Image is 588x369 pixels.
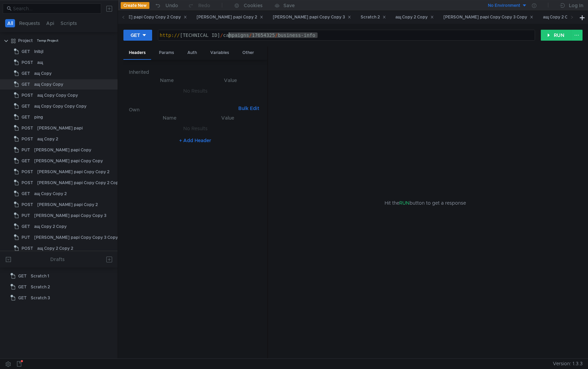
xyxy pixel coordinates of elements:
[176,136,214,145] button: + Add Header
[273,14,351,21] div: [PERSON_NAME] papi Copy Copy 3
[22,232,30,243] span: PUT
[34,68,52,79] div: ащ Copy
[22,68,30,79] span: GET
[129,68,262,76] h6: Inherited
[199,114,256,122] th: Value
[361,14,386,21] div: Scratch 2
[121,2,149,9] button: Create New
[37,200,98,210] div: [PERSON_NAME] papi Copy 2
[34,156,103,166] div: [PERSON_NAME] papi Copy Copy
[553,359,583,369] span: Version: 1.3.3
[199,76,262,84] th: Value
[22,79,30,90] span: GET
[22,101,30,111] span: GET
[569,1,583,10] div: Log In
[22,112,30,122] span: GET
[34,46,43,57] div: lnlbjl
[37,123,83,133] div: [PERSON_NAME] papi
[443,14,533,21] div: [PERSON_NAME] papi Copy Copy 3 Copy
[182,46,202,59] div: Auth
[5,19,15,27] button: All
[34,189,67,199] div: ащ Copy Copy 2
[37,90,78,100] div: ащ Copy Copy Copy
[22,156,30,166] span: GET
[134,76,199,84] th: Name
[22,90,33,100] span: POST
[31,293,50,303] div: Scratch 3
[385,199,466,207] span: Hit the button to get a response
[236,104,262,112] button: Bulk Edit
[58,19,79,27] button: Scripts
[18,271,27,281] span: GET
[22,221,30,232] span: GET
[183,125,208,132] nz-embed-empty: No Results
[18,36,33,46] div: Project
[205,46,235,59] div: Variables
[34,232,118,243] div: [PERSON_NAME] papi Copy Copy 3 Copy
[165,1,178,10] div: Undo
[197,14,263,21] div: [PERSON_NAME] papi Copy 2
[13,5,97,12] input: Search...
[22,243,33,254] span: POST
[44,19,56,27] button: Api
[543,14,585,21] div: ащ Copy 2 Copy 2
[488,2,520,9] div: No Environment
[399,200,410,206] span: RUN
[22,57,33,68] span: POST
[129,106,236,114] h6: Own
[22,200,33,210] span: POST
[31,271,49,281] div: Scratch 1
[183,88,208,94] nz-embed-empty: No Results
[541,30,571,41] button: RUN
[37,243,73,254] div: ащ Copy 2 Copy 2
[123,30,152,41] button: GET
[22,178,33,188] span: POST
[131,31,140,39] div: GET
[140,114,199,122] th: Name
[22,167,33,177] span: POST
[198,1,210,10] div: Redo
[22,189,30,199] span: GET
[50,255,65,263] div: Drafts
[34,101,86,111] div: ащ Copy Copy Copy Copy
[34,112,43,122] div: ping
[22,210,30,221] span: PUT
[37,178,121,188] div: [PERSON_NAME] papi Copy Copy 2 Copy
[283,3,295,8] div: Save
[237,46,259,59] div: Other
[18,282,27,292] span: GET
[183,0,215,11] button: Redo
[22,145,30,155] span: PUT
[149,0,183,11] button: Undo
[34,210,106,221] div: [PERSON_NAME] papi Copy Copy 3
[22,46,30,57] span: GET
[22,134,33,144] span: POST
[17,19,42,27] button: Requests
[396,14,434,21] div: ащ Copy 2 Copy
[18,293,27,303] span: GET
[34,79,63,90] div: ащ Copy Copy
[37,167,109,177] div: [PERSON_NAME] papi Copy Copy 2
[153,46,179,59] div: Params
[37,134,58,144] div: ащ Copy 2
[34,221,67,232] div: ащ Copy 2 Copy
[37,57,43,68] div: ащ
[34,145,91,155] div: [PERSON_NAME] papi Copy
[37,36,58,46] div: Temp Project
[244,1,263,10] div: Cookies
[31,282,50,292] div: Scratch 2
[123,46,151,60] div: Headers
[97,14,187,21] div: [PERSON_NAME] papi Copy Copy 2 Copy
[22,123,33,133] span: POST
